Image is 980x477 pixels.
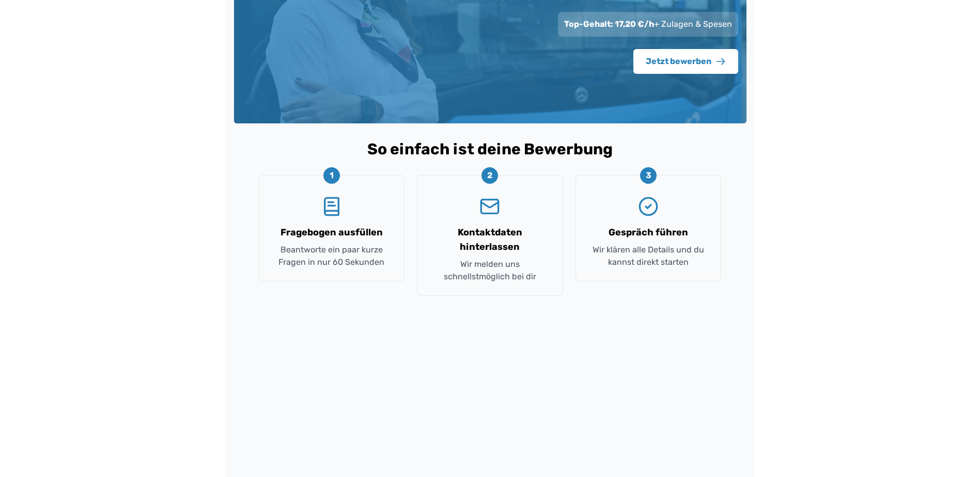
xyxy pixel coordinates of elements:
p: Wir klären alle Details und du kannst direkt starten [588,244,709,268]
svg: CircleCheck [638,196,659,217]
div: 2 [481,167,498,184]
p: Beantworte ein paar kurze Fragen in nur 60 Sekunden [272,244,392,268]
div: 3 [640,167,657,184]
h2: So einfach ist deine Bewerbung [242,140,738,158]
p: Wir melden uns schnellstmöglich bei dir [430,258,550,283]
h3: Fragebogen ausfüllen [281,225,383,240]
svg: BookText [321,196,342,217]
div: + Zulagen & Spesen [558,12,738,37]
svg: Mail [479,196,500,217]
h3: Kontaktdaten hinterlassen [430,225,550,254]
span: Top-Gehalt: 17,20 €/h [564,19,654,29]
h3: Gespräch führen [609,225,688,240]
button: Jetzt bewerben [633,49,738,74]
div: 1 [323,167,340,184]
